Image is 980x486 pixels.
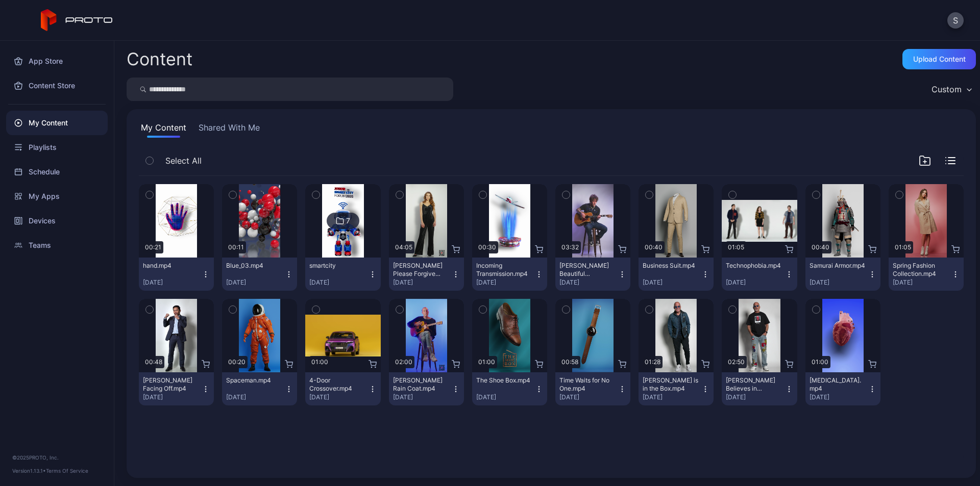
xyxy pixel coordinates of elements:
button: [PERSON_NAME] Believes in Proto.mp4[DATE] [722,372,797,405]
div: [DATE] [559,393,618,401]
button: [PERSON_NAME] is in the Box.mp4[DATE] [639,372,714,405]
div: [DATE] [810,393,868,401]
button: hand.mp4[DATE] [139,258,214,291]
div: Manny Pacquiao Facing Off.mp4 [143,376,199,393]
button: [PERSON_NAME] Beautiful Disaster.mp4[DATE] [555,258,630,291]
a: Schedule [6,160,108,184]
div: [DATE] [393,278,452,287]
div: [DATE] [559,278,618,287]
button: [PERSON_NAME] Rain Coat.mp4[DATE] [389,372,464,405]
div: Business Suit.mp4 [643,262,699,270]
button: Business Suit.mp4[DATE] [639,258,714,291]
span: Select All [165,155,202,167]
div: Samurai Armor.mp4 [810,262,866,270]
div: [DATE] [476,278,535,287]
a: Content Store [6,73,108,98]
div: Time Waits for No One.mp4 [559,376,616,393]
div: Blue_03.mp4 [226,262,282,270]
div: [DATE] [893,278,951,287]
div: [DATE] [143,393,202,401]
button: Samurai Armor.mp4[DATE] [805,258,880,291]
button: Spaceman.mp4[DATE] [222,372,297,405]
button: 4-Door Crossover.mp4[DATE] [305,372,380,405]
div: Adeline Mocke's Please Forgive Me.mp4 [393,262,449,278]
div: [DATE] [810,278,868,287]
div: Spring Fashion Collection.mp4 [893,262,949,278]
button: [PERSON_NAME] Facing Off.mp4[DATE] [139,372,214,405]
div: Upload Content [913,55,966,63]
div: 7 [346,216,350,225]
div: Billy Morrison's Beautiful Disaster.mp4 [559,262,616,278]
button: [MEDICAL_DATA].mp4[DATE] [805,372,880,405]
div: The Shoe Box.mp4 [476,376,532,385]
button: Technophobia.mp4[DATE] [722,258,797,291]
div: smartcity [309,262,365,270]
div: Incoming Transmission.mp4 [476,262,532,278]
div: [DATE] [143,278,202,287]
div: [DATE] [476,393,535,401]
a: Terms Of Service [46,468,88,474]
div: hand.mp4 [143,262,199,270]
div: Human Heart.mp4 [810,376,866,393]
button: Shared With Me [197,121,262,138]
div: Ryan Pollie's Rain Coat.mp4 [393,376,449,393]
div: [DATE] [309,278,368,287]
div: Technophobia.mp4 [726,262,782,270]
a: Playlists [6,135,108,160]
button: Upload Content [902,49,976,69]
div: [DATE] [393,393,452,401]
a: My Content [6,111,108,135]
div: [DATE] [726,278,785,287]
div: Content [127,50,192,68]
a: App Store [6,49,108,73]
div: [DATE] [309,393,368,401]
a: My Apps [6,184,108,209]
div: [DATE] [226,393,285,401]
div: [DATE] [643,393,701,401]
button: S [947,12,964,29]
a: Teams [6,233,108,258]
div: [DATE] [643,278,701,287]
button: Incoming Transmission.mp4[DATE] [472,258,547,291]
div: Custom [932,84,962,94]
div: [DATE] [226,278,285,287]
button: smartcity[DATE] [305,258,380,291]
span: Version 1.13.1 • [12,468,46,474]
div: Howie Mandel is in the Box.mp4 [643,376,699,393]
button: My Content [139,121,188,138]
button: Spring Fashion Collection.mp4[DATE] [889,258,964,291]
button: Blue_03.mp4[DATE] [222,258,297,291]
div: [DATE] [726,393,785,401]
div: © 2025 PROTO, Inc. [12,453,102,462]
button: The Shoe Box.mp4[DATE] [472,372,547,405]
div: 4-Door Crossover.mp4 [309,376,365,393]
div: Spaceman.mp4 [226,376,282,385]
a: Devices [6,209,108,233]
button: Time Waits for No One.mp4[DATE] [555,372,630,405]
button: [PERSON_NAME] Please Forgive Me.mp4[DATE] [389,258,464,291]
button: Custom [926,78,976,101]
div: Howie Mandel Believes in Proto.mp4 [726,376,782,393]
